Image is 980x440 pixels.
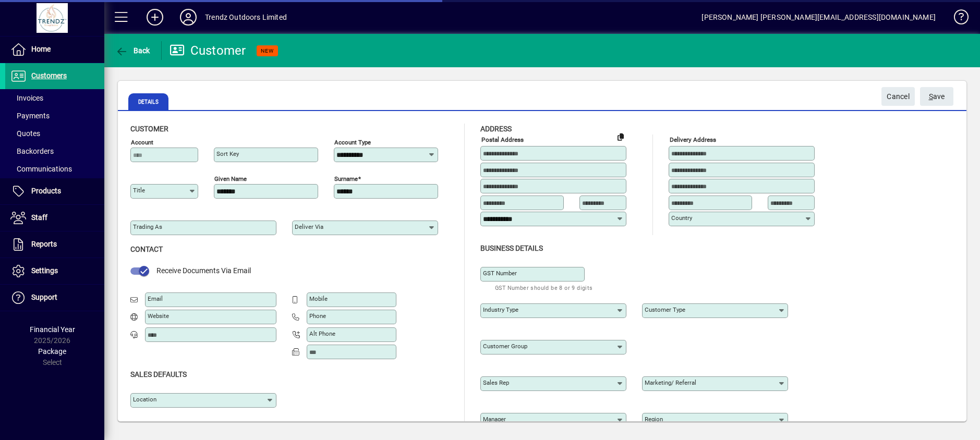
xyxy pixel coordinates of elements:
[480,244,543,252] span: Business details
[671,214,692,222] mat-label: Country
[920,87,953,106] button: Save
[929,88,945,105] span: ave
[133,396,156,403] mat-label: Location
[148,312,169,320] mat-label: Website
[170,42,246,59] div: Customer
[10,147,54,155] span: Backorders
[133,187,145,194] mat-label: Title
[480,125,512,133] span: Address
[5,89,104,107] a: Invoices
[309,295,328,302] mat-label: Mobile
[138,8,172,27] button: Add
[645,306,685,313] mat-label: Customer type
[483,306,518,313] mat-label: Industry type
[205,9,287,26] div: Trendz Outdoors Limited
[483,270,517,277] mat-label: GST Number
[31,293,57,301] span: Support
[10,94,43,102] span: Invoices
[334,139,371,146] mat-label: Account Type
[214,175,247,182] mat-label: Given name
[946,2,967,36] a: Knowledge Base
[5,258,104,284] a: Settings
[261,47,274,54] span: NEW
[881,87,915,106] button: Cancel
[309,330,335,337] mat-label: Alt Phone
[5,36,104,63] a: Home
[31,266,58,275] span: Settings
[131,139,153,146] mat-label: Account
[38,347,66,356] span: Package
[645,415,663,423] mat-label: Region
[156,266,251,275] span: Receive Documents Via Email
[130,370,187,378] span: Sales defaults
[309,312,326,320] mat-label: Phone
[10,112,50,120] span: Payments
[31,45,51,53] span: Home
[929,92,933,101] span: S
[612,128,629,145] button: Copy to Delivery address
[483,415,506,423] mat-label: Manager
[5,107,104,125] a: Payments
[5,205,104,231] a: Staff
[645,379,696,386] mat-label: Marketing/ Referral
[31,187,61,195] span: Products
[483,379,509,386] mat-label: Sales rep
[5,142,104,160] a: Backorders
[701,9,936,26] div: [PERSON_NAME] [PERSON_NAME][EMAIL_ADDRESS][DOMAIN_NAME]
[5,178,104,204] a: Products
[30,325,75,334] span: Financial Year
[115,46,150,55] span: Back
[10,129,40,138] span: Quotes
[483,343,527,350] mat-label: Customer group
[104,41,162,60] app-page-header-button: Back
[31,240,57,248] span: Reports
[10,165,72,173] span: Communications
[216,150,239,157] mat-label: Sort key
[5,285,104,311] a: Support
[172,8,205,27] button: Profile
[5,231,104,258] a: Reports
[495,282,593,294] mat-hint: GST Number should be 8 or 9 digits
[130,245,163,253] span: Contact
[148,295,163,302] mat-label: Email
[295,223,323,230] mat-label: Deliver via
[334,175,358,182] mat-label: Surname
[113,41,153,60] button: Back
[130,125,168,133] span: Customer
[5,125,104,142] a: Quotes
[887,88,910,105] span: Cancel
[31,213,47,222] span: Staff
[5,160,104,178] a: Communications
[31,71,67,80] span: Customers
[133,223,162,230] mat-label: Trading as
[128,93,168,110] span: Details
